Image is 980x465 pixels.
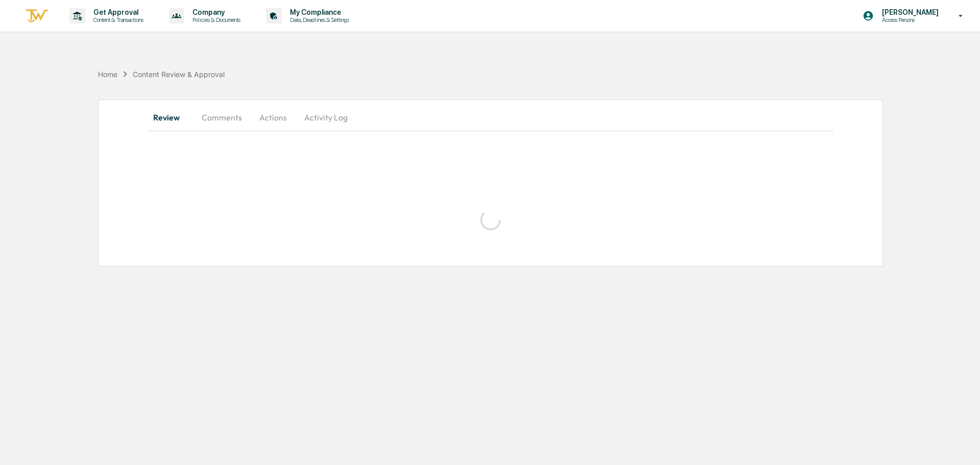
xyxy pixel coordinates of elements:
[148,105,193,130] button: Review
[148,105,834,130] div: secondary tabs example
[282,16,354,23] p: Data, Deadlines & Settings
[133,70,225,79] div: Content Review & Approval
[296,105,356,130] button: Activity Log
[282,8,354,16] p: My Compliance
[85,16,149,23] p: Content & Transactions
[250,105,296,130] button: Actions
[98,70,117,79] div: Home
[874,16,944,23] p: Access Persons
[24,8,49,25] img: logo
[184,8,246,16] p: Company
[874,8,944,16] p: [PERSON_NAME]
[193,105,250,130] button: Comments
[184,16,246,23] p: Policies & Documents
[85,8,149,16] p: Get Approval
